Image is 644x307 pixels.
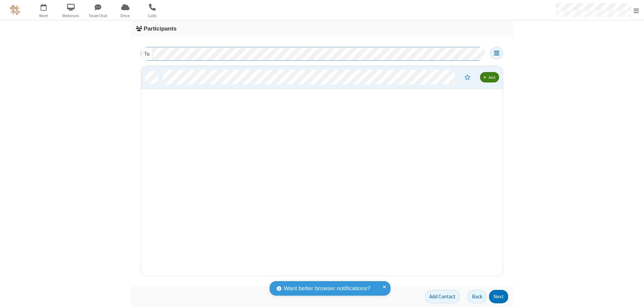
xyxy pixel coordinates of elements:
[429,293,455,300] span: Add Contact
[58,13,84,19] span: Webinars
[489,75,495,80] span: Add
[141,66,503,277] div: grid
[113,13,138,19] span: Drive
[489,290,508,303] button: Next
[141,47,153,60] div: To
[460,71,475,83] button: Moderator
[490,47,503,59] button: Open menu
[284,284,370,293] span: Want better browser notifications?
[31,13,56,19] span: Meet
[468,290,487,303] button: Back
[86,13,111,19] span: Team Chat
[480,72,499,82] button: Add
[627,290,639,302] iframe: Chat
[136,25,508,32] h3: Participants
[140,13,165,19] span: Calls
[10,5,20,15] img: QA Selenium DO NOT DELETE OR CHANGE
[425,290,460,303] button: Add Contact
